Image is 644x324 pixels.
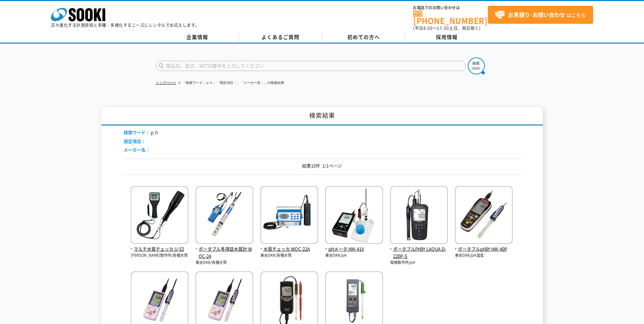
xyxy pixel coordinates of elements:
[325,186,383,246] img: HM-41X
[196,260,253,266] p: 東亜DKK/各種水質
[322,32,405,42] a: 初めての方へ
[423,25,433,31] span: 8:50
[124,138,146,144] span: 測定項目：
[196,246,253,260] span: ポータブル多項目水質計 WQC-24
[196,238,253,259] a: ポータブル多項目水質計 WQC-24
[390,238,448,259] a: ポータブルPH計 LAQUA D-220P-S
[156,32,239,42] a: 企業情報
[260,238,318,253] a: 水質チェッカ WQC-22A
[260,246,318,253] span: 水質チェッカ WQC-22A
[102,107,543,126] h1: 検索結果
[260,253,318,258] p: 東亜DKK/各種水質
[131,253,188,258] p: [PERSON_NAME]製作所/各種水質
[124,129,159,136] li: ｐｈ
[325,253,383,258] p: 東亜DKK/pH
[390,186,448,246] img: D-220P-S
[325,238,383,253] a: pHメータ HM-41X
[413,25,480,31] span: (平日 ～ 土日、祝日除く)
[405,32,489,42] a: 採用情報
[325,246,383,253] span: pHメータ HM-41X
[239,32,322,42] a: よくあるご質問
[455,186,513,246] img: HM-40P
[455,238,513,253] a: ポータブルpH計 HM-40P
[413,11,488,24] a: [PHONE_NUMBER]
[124,162,521,169] p: 結果10件 1/1ページ
[177,79,284,87] li: 「検索ワード：ｐｈ」「測定項目：」「メーカー名：」の検索結果
[124,146,150,153] span: メーカー名：
[131,238,188,253] a: マルチ水質チェッカ U-52
[455,253,513,258] p: 東亜DKK/pH温度
[488,6,593,24] a: お見積り･お問い合わせはこちら
[390,246,448,260] span: ポータブルPH計 LAQUA D-220P-S
[468,57,485,74] img: btn_search.png
[124,129,150,136] span: 検索ワード：
[390,260,448,266] p: 堀場製作所/pH
[51,23,200,27] p: 日々進化する計測技術と多種・多様化するニーズにレンタルでお応えします。
[131,246,188,253] span: マルチ水質チェッカ U-52
[347,33,380,41] span: 初めての方へ
[131,186,188,246] img: U-52
[260,186,318,246] img: WQC-22A
[437,25,449,31] span: 17:30
[156,61,466,71] input: 商品名、型式、NETIS番号を入力してください
[495,10,586,20] span: はこちら
[156,81,176,85] a: トップページ
[455,246,513,253] span: ポータブルpH計 HM-40P
[508,11,565,19] strong: お見積り･お問い合わせ
[413,6,488,10] span: お電話でのお問い合わせは
[196,186,253,246] img: WQC-24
